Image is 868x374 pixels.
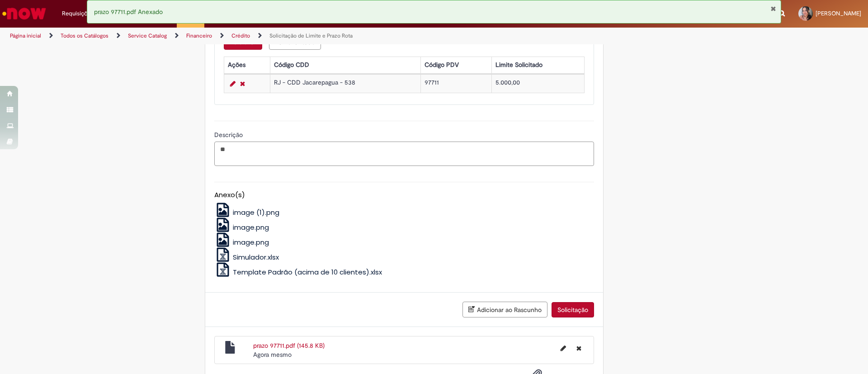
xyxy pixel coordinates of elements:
button: Solicitação [552,302,594,317]
span: image (1).png [233,208,279,217]
th: Ações [224,57,270,73]
a: Crédito [231,32,250,39]
td: 5.000,00 [492,74,585,93]
a: image.png [214,237,269,247]
span: prazo 97711.pdf Anexado [94,8,163,16]
a: Remover linha 1 [238,78,247,89]
a: Financeiro [186,32,212,39]
a: prazo 97711.pdf (145.8 KB) [253,341,325,350]
button: Adicionar ao Rascunho [462,302,547,317]
a: Editar Linha 1 [228,78,238,89]
a: Template Padrão (acima de 10 clientes).xlsx [214,267,382,277]
textarea: Descrição [214,142,594,166]
ul: Trilhas de página [7,28,572,44]
time: 29/08/2025 10:21:29 [253,350,292,359]
span: Template Padrão (acima de 10 clientes).xlsx [233,267,382,277]
span: Requisições [62,9,94,18]
button: Fechar Notificação [770,5,776,12]
span: image.png [233,223,269,232]
a: image.png [214,223,269,232]
th: Código CDD [270,57,420,73]
button: Editar nome de arquivo prazo 97711.pdf [555,341,571,355]
a: Todos os Catálogos [61,32,108,39]
th: Código PDV [420,57,491,73]
img: ServiceNow [1,5,47,23]
span: [PERSON_NAME] [816,9,861,17]
button: Excluir prazo 97711.pdf [571,341,587,355]
h5: Anexo(s) [214,191,594,199]
a: Simulador.xlsx [214,252,279,262]
a: Página inicial [10,32,41,39]
a: Solicitação de Limite e Prazo Rota [269,32,353,39]
span: image.png [233,237,269,247]
span: Simulador.xlsx [233,252,279,262]
span: Agora mesmo [253,350,292,359]
td: 97711 [420,74,491,93]
a: Service Catalog [128,32,167,39]
span: Descrição [214,131,245,139]
td: RJ - CDD Jacarepagua - 538 [270,74,420,93]
a: image (1).png [214,208,280,217]
th: Limite Solicitado [492,57,585,73]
